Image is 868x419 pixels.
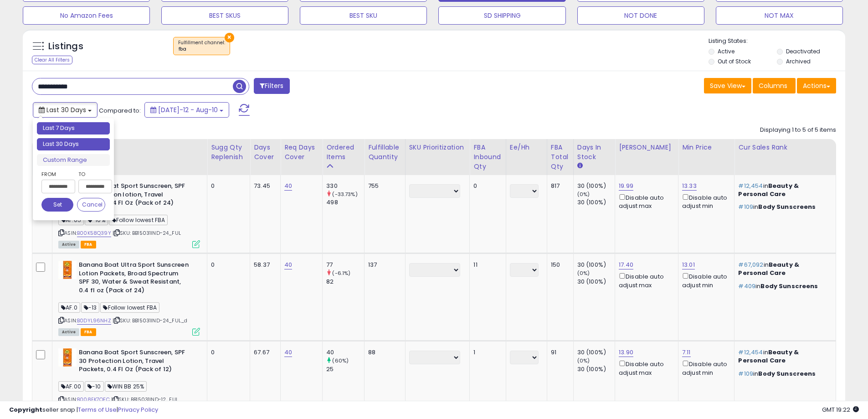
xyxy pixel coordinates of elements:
[48,40,83,53] h5: Listings
[738,181,799,198] span: Beauty & Personal Care
[78,170,105,179] label: To
[81,328,96,336] span: FBA
[77,317,111,325] a: B0DYL96NHZ
[682,181,697,191] a: 13.33
[105,381,147,392] span: WIN BB 25%
[718,47,734,55] label: Active
[738,370,829,378] p: in
[99,106,141,115] span: Compared to:
[619,359,671,377] div: Disable auto adjust max
[326,182,364,190] div: 330
[682,348,691,357] a: 7.11
[58,302,80,313] span: AF.0
[577,278,615,286] div: 30 (100%)
[58,241,79,248] span: All listings currently available for purchase on Amazon
[207,139,250,175] th: Please note that this number is a calculation based on your required days of coverage and your ve...
[738,369,753,378] span: #109
[577,162,583,170] small: Days In Stock.
[758,369,816,378] span: Body Sunscreens
[738,260,763,269] span: #67,092
[332,269,350,277] small: (-6.1%)
[118,405,158,414] a: Privacy Policy
[300,6,427,25] button: BEST SKU
[551,348,566,357] div: 91
[9,406,158,414] div: seller snap | |
[738,203,829,211] p: in
[682,260,695,269] a: 13.01
[738,282,755,290] span: #409
[577,261,615,269] div: 30 (100%)
[797,78,836,93] button: Actions
[58,182,200,247] div: ASIN:
[577,6,704,25] button: NOT DONE
[786,47,820,55] label: Deactivated
[738,348,763,357] span: #12,454
[178,46,225,52] div: fba
[225,33,234,42] button: ×
[473,261,499,269] div: 11
[760,126,836,134] div: Displaying 1 to 5 of 5 items
[284,143,318,162] div: Req Days Cover
[46,105,86,114] span: Last 30 Days
[9,405,42,414] strong: Copyright
[32,56,72,64] div: Clear All Filters
[738,181,763,190] span: #12,454
[113,229,181,237] span: | SKU: BB15031IND-24_FUL
[211,182,243,190] div: 0
[368,182,398,190] div: 755
[368,348,398,357] div: 88
[85,381,104,392] span: -10
[109,215,168,225] span: Follow lowest FBA
[619,181,633,191] a: 19.99
[716,6,843,25] button: NOT MAX
[326,278,364,286] div: 82
[619,143,674,152] div: [PERSON_NAME]
[81,302,100,313] span: -13
[113,317,187,324] span: | SKU: BB15031IND-24_FUL_d
[551,182,566,190] div: 817
[254,182,273,190] div: 73.45
[326,348,364,357] div: 40
[284,260,292,269] a: 40
[822,405,859,414] span: 2025-09-10 19:22 GMT
[409,143,466,152] div: SKU Prioritization
[144,102,229,118] button: [DATE]-12 - Aug-10
[41,170,73,179] label: From
[326,143,360,162] div: Ordered Items
[704,78,751,93] button: Save View
[81,241,96,248] span: FBA
[738,202,753,211] span: #109
[577,182,615,190] div: 30 (100%)
[682,359,727,377] div: Disable auto adjust min
[41,198,73,212] button: Set
[37,122,110,134] li: Last 7 Days
[56,143,203,152] div: Title
[211,143,246,162] div: Sugg Qty Replenish
[58,381,84,392] span: AF.00
[738,261,829,277] p: in
[326,261,364,269] div: 77
[58,261,200,335] div: ASIN:
[551,261,566,269] div: 150
[473,143,502,171] div: FBA inbound Qty
[79,261,190,297] b: Banana Boat Ultra Sport Sunscreen Lotion Packets, Broad Spectrum SPF 30, Water & Sweat Resistant,...
[158,105,218,114] span: [DATE]-12 - Aug-10
[254,261,273,269] div: 58.37
[619,192,671,210] div: Disable auto adjust max
[506,139,547,175] th: CSV column name: cust_attr_1_ee/hh
[577,357,590,364] small: (0%)
[682,143,730,152] div: Min Price
[682,192,727,210] div: Disable auto adjust min
[332,191,357,198] small: (-33.73%)
[577,191,590,198] small: (0%)
[77,229,111,237] a: B00K58Q39Y
[326,365,364,373] div: 25
[368,261,398,269] div: 137
[577,269,590,277] small: (0%)
[78,405,117,414] a: Terms of Use
[738,182,829,198] p: in
[718,57,751,65] label: Out of Stock
[368,143,401,162] div: Fulfillable Quantity
[759,81,787,90] span: Columns
[577,365,615,373] div: 30 (100%)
